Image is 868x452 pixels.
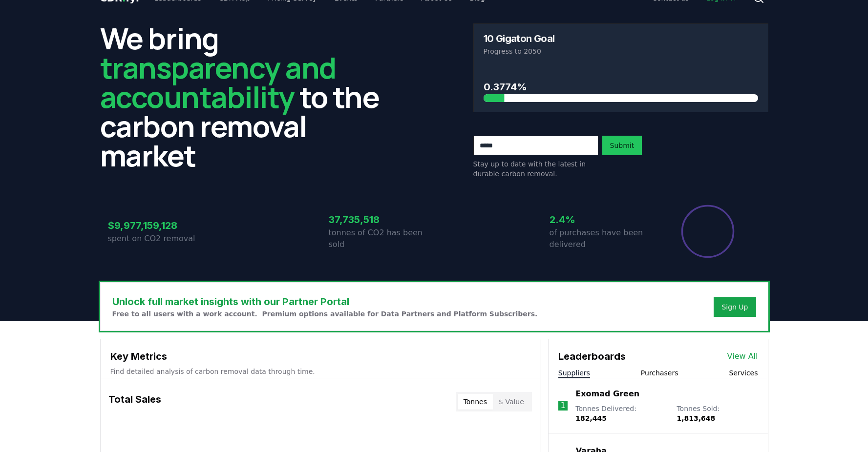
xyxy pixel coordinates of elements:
h3: 2.4% [550,212,655,227]
button: Submit [602,136,642,155]
h3: Total Sales [108,392,161,411]
button: Suppliers [558,368,590,378]
button: $ Value [493,394,530,410]
h2: We bring to the carbon removal market [100,23,395,170]
h3: Key Metrics [110,349,530,364]
p: Progress to 2050 [484,46,758,56]
span: transparency and accountability [100,47,336,117]
p: Stay up to date with the latest in durable carbon removal. [473,159,598,179]
a: View All [727,350,758,362]
p: spent on CO2 removal [108,233,213,245]
a: Exomad Green [575,388,639,400]
p: of purchases have been delivered [550,227,655,250]
p: Free to all users with a work account. Premium options available for Data Partners and Platform S... [112,309,538,319]
button: Purchasers [641,368,678,378]
button: Tonnes [458,394,493,410]
a: Sign Up [721,302,748,312]
h3: Leaderboards [558,349,626,364]
p: Tonnes Delivered : [575,404,667,423]
h3: Unlock full market insights with our Partner Portal [112,294,538,309]
p: Tonnes Sold : [677,404,758,423]
p: 1 [560,400,565,411]
h3: $9,977,159,128 [108,218,213,233]
button: Sign Up [714,297,756,317]
p: tonnes of CO2 has been sold [329,227,434,250]
p: Find detailed analysis of carbon removal data through time. [110,367,530,376]
h3: 0.3774% [484,80,758,94]
button: Services [729,368,758,378]
h3: 37,735,518 [329,212,434,227]
span: 182,445 [575,414,607,422]
h3: 10 Gigaton Goal [484,34,555,43]
span: 1,813,648 [677,414,715,422]
div: Percentage of sales delivered [680,204,735,259]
